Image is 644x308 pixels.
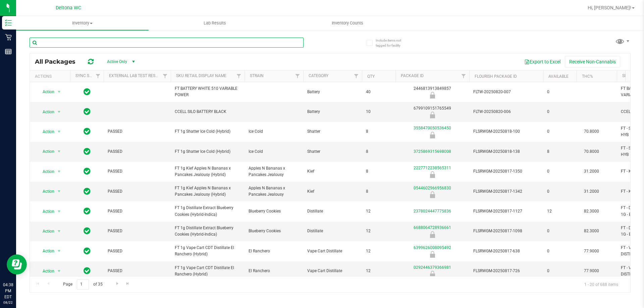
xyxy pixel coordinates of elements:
span: Hi, [PERSON_NAME]! [588,5,631,10]
span: PASSED [108,268,167,274]
span: 12 [366,268,391,274]
span: In Sync [84,226,91,236]
span: Battery [307,89,358,95]
span: Shatter [307,128,358,135]
span: PASSED [108,248,167,254]
span: Inventory [16,20,149,26]
span: select [55,167,63,176]
span: In Sync [84,107,91,116]
span: Distillate [307,208,358,214]
p: 08/22 [3,300,13,305]
span: El Ranchero [249,268,299,274]
span: select [55,187,63,196]
a: Filter [233,70,245,82]
div: Newly Received [394,191,470,198]
span: Battery [307,109,358,115]
a: 0544602966956830 [414,186,451,190]
p: 04:38 PM EDT [3,282,13,300]
div: 6799109151765549 [394,105,470,118]
span: FT 1g Distillate Extract Blueberry Cookies (Hybrid-Indica) [175,225,240,238]
span: Lab Results [195,20,235,26]
input: Search Package ID, Item Name, SKU, Lot or Part Number... [30,38,304,48]
span: Vape Cart Distillate [307,268,358,274]
span: 8 [366,188,391,195]
a: 6399626008095492 [414,245,451,250]
a: 3558470050536450 [414,126,451,130]
span: 0 [547,268,573,274]
span: Action [37,147,55,156]
span: PASSED [108,208,167,214]
a: External Lab Test Result [109,73,162,78]
span: 12 [547,208,573,214]
span: 40 [366,89,391,95]
span: 82.3000 [581,226,602,236]
span: 82.3000 [581,206,602,216]
a: 3725869315698008 [414,149,451,154]
span: El Ranchero [249,248,299,254]
span: Action [37,207,55,216]
span: Distillate [307,228,358,234]
span: Action [37,246,55,256]
div: Newly Received [394,171,470,178]
a: Filter [160,70,171,82]
a: Sync Status [75,73,101,78]
span: All Packages [35,58,82,65]
a: Inventory Counts [281,16,414,30]
span: Kief [307,168,358,175]
span: FLSRWGM-20250817-1098 [473,228,539,234]
a: Available [548,74,569,79]
span: In Sync [84,266,91,275]
a: THC% [582,74,593,79]
span: Action [37,227,55,236]
span: Action [37,266,55,276]
span: select [55,127,63,136]
a: Inventory [16,16,149,30]
span: FLTW-20250820-006 [473,109,539,115]
div: Actions [35,74,67,79]
span: 0 [547,128,573,135]
span: 0 [547,89,573,95]
span: PASSED [108,128,167,135]
span: 0 [547,168,573,175]
span: FLSRWGM-20250817-1342 [473,188,539,195]
div: Newly Received [394,251,470,258]
span: In Sync [84,87,91,97]
inline-svg: Reports [5,48,12,55]
span: 8 [366,148,391,155]
span: 10 [366,109,391,115]
input: 1 [77,279,89,290]
a: 6688064728936661 [414,225,451,230]
div: Newly Received [394,92,470,99]
span: Blueberry Cookies [249,208,299,214]
span: Blueberry Cookies [249,228,299,234]
span: Apples N Bananas x Pancakes Jealousy [249,185,299,198]
span: FT 1g Shatter Ice Cold (Hybrid) [175,148,240,155]
span: In Sync [84,187,91,196]
span: FT 1g Vape Cart CDT Distillate El Ranchero (Hybrid) [175,265,240,278]
span: Action [37,127,55,136]
span: 0 [547,248,573,254]
span: select [55,107,63,117]
a: Filter [351,70,362,82]
span: Ice Cold [249,128,299,135]
a: Strain [250,73,264,78]
span: select [55,266,63,276]
span: select [55,207,63,216]
button: Receive Non-Cannabis [565,56,620,67]
span: FT 1g Kief Apples N Bananas x Pancakes Jealousy (Hybrid) [175,165,240,178]
span: Action [37,187,55,196]
span: 77.9000 [581,266,602,276]
a: Category [309,73,328,78]
a: Filter [93,70,104,82]
inline-svg: Inventory [5,19,12,26]
span: Vape Cart Distillate [307,248,358,254]
span: Include items not tagged for facility [376,38,409,48]
span: FLSRWGM-20250817-1350 [473,168,539,175]
span: 0 [547,228,573,234]
span: FLSRWGM-20250817-726 [473,268,539,274]
span: PASSED [108,168,167,175]
span: In Sync [84,206,91,216]
a: 0292446379366981 [414,265,451,270]
span: Ice Cold [249,148,299,155]
span: 8 [366,128,391,135]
